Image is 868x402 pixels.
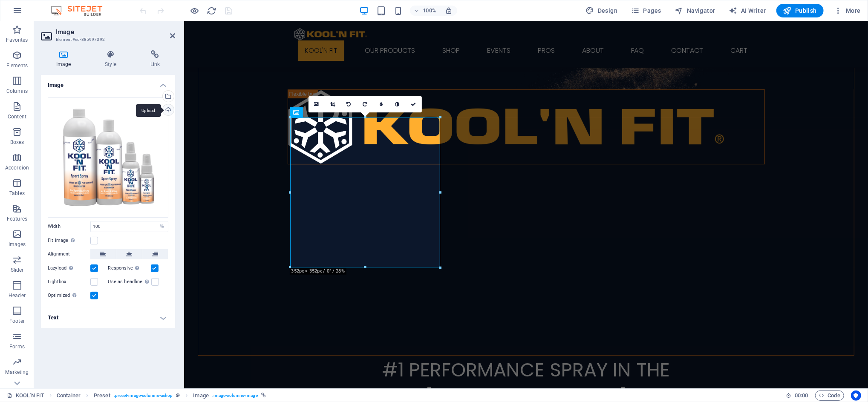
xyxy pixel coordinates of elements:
i: This element is a customizable preset [176,393,180,398]
p: Images [9,241,26,248]
a: Rotate right 90° [357,96,373,112]
button: Publish [776,4,824,17]
label: Use as headline [108,277,151,287]
p: Forms [9,343,25,350]
a: Blur [373,96,389,112]
i: Reload page [207,6,217,16]
a: Confirm ( Ctrl ⏎ ) [406,96,422,112]
h2: Image [56,28,175,36]
button: Code [815,391,844,401]
a: Select files from the file manager, stock photos, or upload file(s) [309,96,325,112]
p: Boxes [10,139,24,146]
label: Width [48,224,90,229]
h4: Link [135,50,175,68]
p: Slider [11,267,24,273]
h3: Element #ed-885997392 [56,36,158,43]
div: sportspray.png [48,97,168,218]
span: Click to select. Double-click to edit [94,391,110,401]
button: Click here to leave preview mode and continue editing [190,6,200,16]
nav: breadcrumb [57,391,266,401]
p: Tables [9,190,25,197]
button: Usercentrics [851,391,861,401]
span: Click to select. Double-click to edit [57,391,81,401]
i: On resize automatically adjust zoom level to fit chosen device. [445,7,453,14]
span: . image-columns-image [212,391,258,401]
p: Features [7,215,27,222]
label: Optimized [48,290,90,301]
label: Fit image [48,235,90,246]
span: . preset-image-columns-ashop [114,391,173,401]
label: Lightbox [48,277,90,287]
h4: Image [41,50,89,68]
button: Pages [628,4,664,17]
p: Columns [6,88,28,95]
span: Navigator [675,6,715,15]
label: Responsive [108,263,151,273]
label: Alignment [48,249,90,259]
label: Lazyload [48,263,90,273]
h6: 100% [423,6,436,16]
button: 100% [410,6,440,16]
button: Navigator [672,4,719,17]
i: This element is linked [261,393,266,398]
span: Code [819,391,840,401]
a: Rotate left 90° [341,96,357,112]
button: reload [207,6,217,16]
a: Click to cancel selection. Double-click to open Pages [7,391,44,401]
p: Elements [6,62,28,69]
span: Pages [631,6,661,15]
span: : [801,392,802,399]
div: Design (Ctrl+Alt+Y) [583,4,621,17]
button: Design [583,4,621,17]
h4: Text [41,307,175,328]
p: Header [9,292,26,299]
p: Accordion [5,164,29,171]
h6: Session time [786,391,808,401]
p: Favorites [6,37,28,43]
h4: Style [89,50,135,68]
span: More [834,6,861,15]
span: AI Writer [729,6,766,15]
span: Design [586,6,618,15]
a: Upload [162,104,174,116]
span: Publish [783,6,817,15]
a: Greyscale [389,96,406,112]
p: Footer [9,318,25,324]
span: 00 00 [795,391,808,401]
p: Content [8,113,26,120]
a: Crop mode [325,96,341,112]
img: Editor Logo [49,6,113,16]
p: Marketing [5,369,29,376]
button: AI Writer [726,4,770,17]
span: Click to select. Double-click to edit [193,391,208,401]
button: More [831,4,864,17]
h4: Image [41,75,175,90]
